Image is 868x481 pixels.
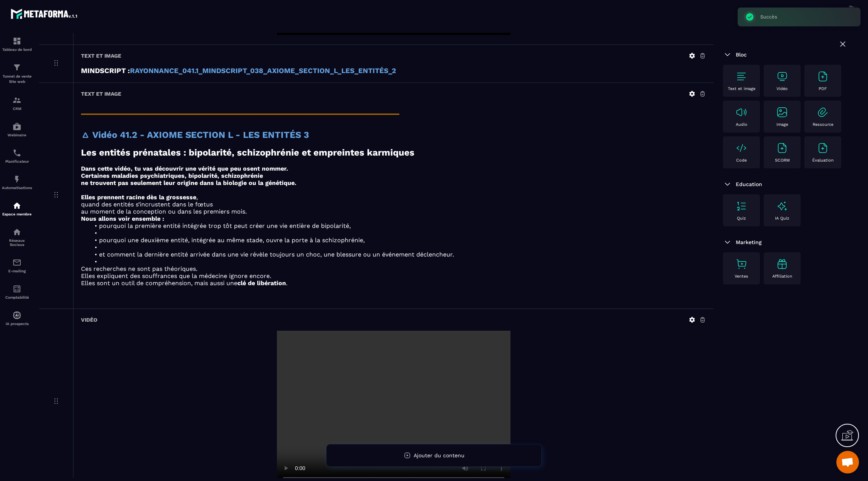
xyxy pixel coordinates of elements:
p: Text et image [728,86,755,91]
strong: Elles prennent racine dès la grossesse [81,194,196,201]
p: Ventes [735,274,748,279]
img: text-image no-wra [735,200,747,212]
p: SCORM [775,158,790,163]
img: arrow-down [723,238,732,247]
img: automations [12,311,21,320]
span: Marketing [736,239,762,245]
img: automations [12,122,21,131]
p: Comptabilité [2,295,32,299]
img: social-network [12,228,21,237]
a: accountantaccountantComptabilité [2,279,32,305]
span: et comment la dernière entité arrivée dans une vie révèle toujours un choc, une blessure ou un év... [99,251,454,258]
span: au moment de la conception ou dans les premiers mois. [81,208,247,215]
img: text-image [776,258,788,270]
p: Affiliation [772,274,792,279]
p: Tunnel de vente Site web [2,74,32,84]
p: Ressource [813,122,833,127]
a: formationformationTableau de bord [2,31,32,57]
img: scheduler [12,148,21,157]
p: IA prospects [2,322,32,326]
strong: Dans cette vidéo, tu vas découvrir une vérité que peu osent nommer. [81,165,288,172]
strong: MINDSCRIPT : [81,67,130,75]
h6: Vidéo [81,317,97,323]
img: automations [12,175,21,184]
strong: clé de libération [237,279,286,287]
span: quand des entités s’incrustent dans le fœtus [81,201,213,208]
p: Évaluation [812,158,834,163]
span: Ajouter du contenu [414,452,465,458]
span: Elles expliquent des souffrances que la médecine ignore encore. [81,272,271,279]
img: text-image no-wra [735,70,747,82]
img: text-image no-wra [735,142,747,154]
p: Audio [736,122,747,127]
img: formation [12,37,21,46]
p: Réseaux Sociaux [2,238,32,247]
img: formation [12,63,21,72]
a: automationsautomationsWebinaire [2,116,32,143]
p: Tableau de bord [2,47,32,52]
p: Automatisations [2,186,32,190]
img: text-image no-wra [735,258,747,270]
span: pourquoi la première entité intégrée trop tôt peut créer une vie entière de bipolarité, [99,222,351,229]
img: automations [12,201,21,210]
h6: Text et image [81,53,121,59]
h6: Text et image [81,91,121,97]
p: Quiz [737,216,746,221]
a: automationsautomationsEspace membre [2,195,32,222]
a: formationformationCRM [2,90,32,116]
strong: _________________________________________________________________ [81,105,399,115]
p: IA Quiz [775,216,789,221]
strong: ne trouvent pas seulement leur origine dans la biologie ou la génétique. [81,179,296,186]
img: text-image [776,200,788,212]
strong: Nous allons voir ensemble : [81,215,164,222]
strong: Certaines maladies psychiatriques, bipolarité, schizophrénie [81,172,263,179]
p: Image [776,122,788,127]
a: formationformationTunnel de vente Site web [2,57,32,90]
a: emailemailE-mailing [2,252,32,279]
div: Ouvrir le chat [836,451,859,473]
span: , [196,194,198,201]
p: E-mailing [2,269,32,273]
p: Espace membre [2,212,32,216]
span: Ces recherches ne sont pas théoriques. [81,265,197,272]
span: . [286,279,287,287]
img: text-image no-wra [735,106,747,118]
span: Bloc [736,52,747,58]
img: arrow-down [723,180,732,189]
img: text-image no-wra [817,106,829,118]
img: arrow-down [723,50,732,59]
img: text-image no-wra [776,70,788,82]
span: Elles sont un outil de compréhension, mais aussi une [81,279,237,287]
span: Education [736,181,762,187]
span: pourquoi une deuxième entité, intégrée au même stade, ouvre la porte à la schizophrénie, [99,237,365,244]
img: email [12,258,21,267]
img: logo [11,7,78,20]
a: automationsautomationsAutomatisations [2,169,32,195]
p: CRM [2,107,32,111]
p: Webinaire [2,133,32,137]
p: Code [736,158,747,163]
a: RAYONNANCE_041.1_MINDSCRIPT_038_AXIOME_SECTION_L_LES_ENTITÉS_2 [130,67,396,75]
img: text-image no-wra [776,142,788,154]
strong: Les entités prénatales : bipolarité, schizophrénie et empreintes karmiques [81,147,414,158]
p: PDF [819,86,827,91]
img: text-image no-wra [817,70,829,82]
a: schedulerschedulerPlanificateur [2,143,32,169]
p: Vidéo [776,86,788,91]
img: formation [12,96,21,105]
img: text-image no-wra [817,142,829,154]
strong: 🜂 Vidéo 41.2 - AXIOME SECTION L - LES ENTITÉS 3 [81,130,309,140]
a: social-networksocial-networkRéseaux Sociaux [2,222,32,252]
p: Planificateur [2,159,32,163]
img: accountant [12,284,21,293]
img: text-image no-wra [776,106,788,118]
